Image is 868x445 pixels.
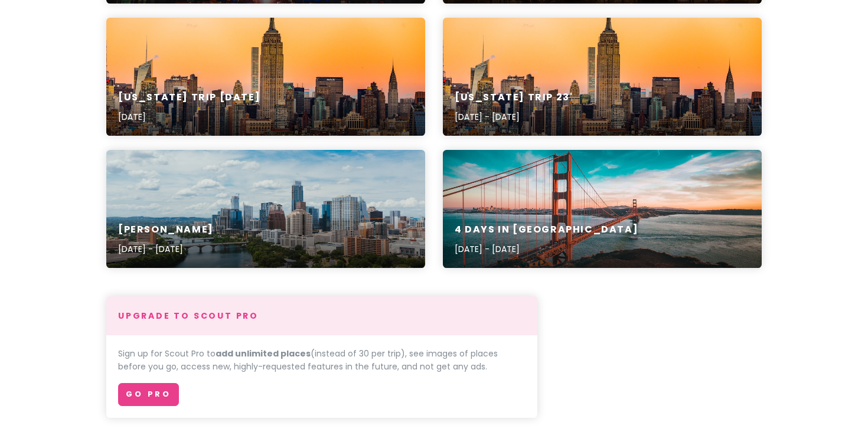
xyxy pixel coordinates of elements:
h6: [US_STATE] Trip [DATE] [118,91,260,104]
a: 4 Days in [GEOGRAPHIC_DATA][DATE] - [DATE] [443,150,762,268]
p: [DATE] [118,110,260,123]
p: [DATE] - [DATE] [455,243,638,256]
a: landscape photo of New York Empire State Building[US_STATE] Trip 23'[DATE] - [DATE] [443,18,762,136]
strong: add unlimited places [216,348,311,359]
h6: [PERSON_NAME] [118,224,214,236]
p: [DATE] - [DATE] [455,110,573,123]
h6: 4 Days in [GEOGRAPHIC_DATA] [455,224,638,236]
h6: [US_STATE] Trip 23' [455,91,573,104]
p: [DATE] - [DATE] [118,243,214,256]
p: Sign up for Scout Pro to (instead of 30 per trip), see images of places before you go, access new... [118,347,526,374]
a: landscape photo of New York Empire State Building[US_STATE] Trip [DATE][DATE] [106,18,425,136]
h4: Upgrade to Scout Pro [118,310,526,321]
a: Go Pro [118,383,179,406]
a: river near buildings during daytime[PERSON_NAME][DATE] - [DATE] [106,150,425,268]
